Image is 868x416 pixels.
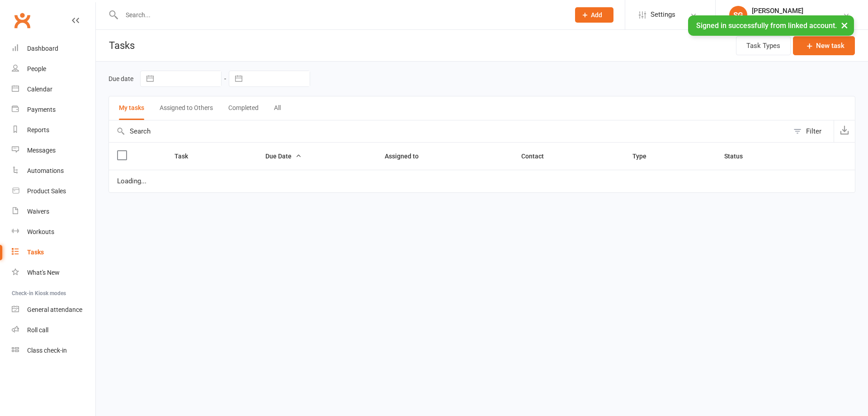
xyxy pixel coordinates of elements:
a: Product Sales [12,181,95,201]
input: Search [109,120,789,142]
a: What's New [12,263,95,283]
span: Add [591,11,602,19]
div: Dashboard [27,45,58,52]
div: Roll call [27,326,48,334]
div: Class check-in [27,347,67,354]
a: People [12,59,95,79]
button: Task [175,151,198,162]
div: Calendar [27,86,52,93]
button: × [836,15,853,35]
button: New task [793,36,855,55]
span: Task [175,153,198,160]
a: Tasks [12,242,95,263]
span: Settings [651,5,675,25]
a: Waivers [12,201,95,222]
div: SG [729,6,747,24]
a: Class kiosk mode [12,340,95,361]
td: Loading... [109,170,855,192]
div: General attendance [27,306,82,313]
div: Reports [27,126,49,134]
div: Workouts [27,228,54,235]
div: Filter [806,126,821,137]
label: Due date [108,75,133,82]
div: Automations [27,167,64,174]
span: Assigned to [385,153,429,160]
button: Due Date [265,151,302,162]
button: Add [575,7,613,23]
a: Clubworx [11,9,33,32]
button: Contact [521,151,554,162]
div: [PERSON_NAME] [752,7,843,15]
button: Assigned to Others [160,96,213,120]
div: Beyond Transformation Burleigh [752,15,843,23]
div: Payments [27,106,56,113]
input: Search... [119,9,563,21]
button: Assigned to [385,151,429,162]
span: Type [632,153,656,160]
button: Task Types [736,36,791,55]
span: Signed in successfully from linked account. [696,21,837,30]
button: Filter [789,120,834,142]
a: Payments [12,100,95,120]
a: Messages [12,140,95,161]
a: Reports [12,120,95,140]
a: Roll call [12,320,95,340]
span: Contact [521,153,554,160]
span: Status [724,153,753,160]
h1: Tasks [96,30,138,61]
div: Messages [27,147,56,154]
button: All [274,96,281,120]
button: Status [724,151,753,162]
span: Due Date [265,153,302,160]
a: Dashboard [12,38,95,59]
a: General attendance kiosk mode [12,300,95,320]
a: Workouts [12,222,95,242]
a: Calendar [12,79,95,100]
div: Product Sales [27,187,66,195]
a: Automations [12,161,95,181]
button: My tasks [119,96,144,120]
button: Type [632,151,656,162]
button: Completed [228,96,259,120]
div: What's New [27,269,60,276]
div: Waivers [27,208,49,215]
div: People [27,65,46,72]
div: Tasks [27,249,44,256]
